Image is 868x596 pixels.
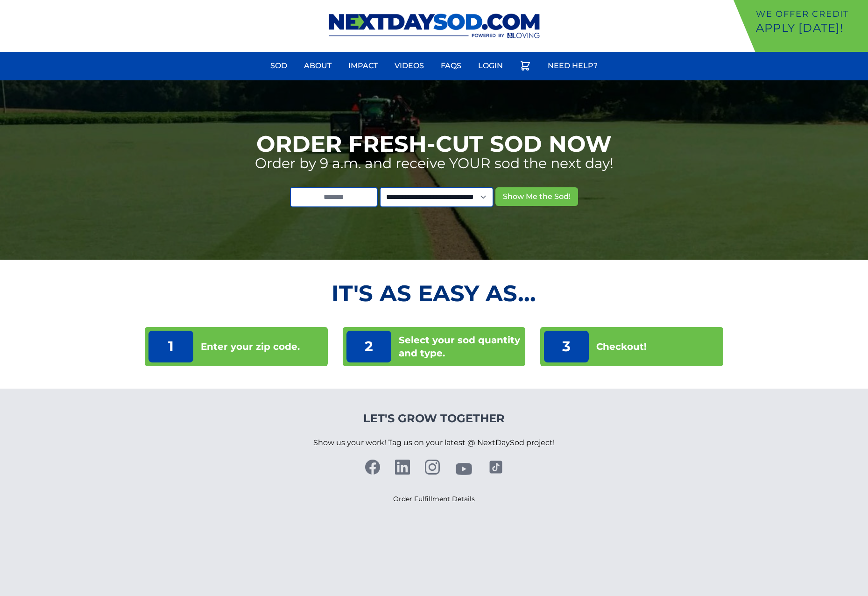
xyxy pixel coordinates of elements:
a: About [298,55,337,77]
p: Show us your work! Tag us on your latest @ NextDaySod project! [313,426,555,460]
p: Enter your zip code. [201,340,300,353]
p: Select your sod quantity and type. [399,333,522,360]
a: FAQs [435,55,467,77]
a: Videos [389,55,430,77]
p: Apply [DATE]! [756,21,864,35]
a: Order Fulfillment Details [393,495,475,503]
h2: It's as Easy As... [145,282,723,305]
h4: Let's Grow Together [313,411,555,426]
a: Login [473,55,508,77]
button: Show Me the Sod! [495,187,578,206]
p: 1 [148,331,193,362]
p: 2 [346,331,391,362]
p: We offer Credit [756,7,864,21]
p: Order by 9 a.m. and receive YOUR sod the next day! [255,155,614,172]
a: Need Help? [542,55,603,77]
p: 3 [544,331,589,362]
a: Sod [265,55,293,77]
a: Impact [343,55,383,77]
h1: Order Fresh-Cut Sod Now [256,133,612,155]
p: Checkout! [596,340,647,353]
